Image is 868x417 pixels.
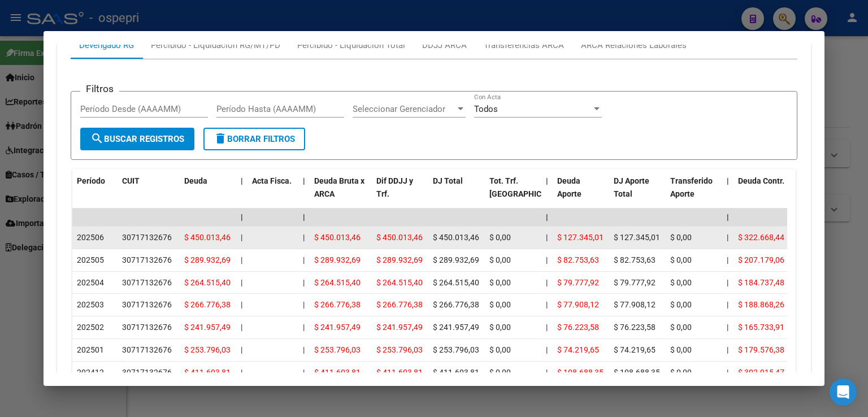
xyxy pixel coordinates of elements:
[122,298,172,311] div: 30717132676
[670,255,692,264] span: $ 0,00
[489,278,511,287] span: $ 0,00
[80,82,119,95] h3: Filtros
[122,321,172,334] div: 30717132676
[77,233,104,242] span: 202506
[79,39,134,51] div: Devengado RG
[376,176,413,198] span: Dif DDJJ y Trf.
[372,169,428,219] datatable-header-cell: Dif DDJJ y Trf.
[303,323,305,332] span: |
[241,176,243,185] span: |
[489,323,511,332] span: $ 0,00
[241,212,243,221] span: |
[734,169,790,219] datatable-header-cell: Deuda Contr.
[241,323,242,332] span: |
[670,233,692,242] span: $ 0,00
[546,300,548,309] span: |
[122,366,172,379] div: 30717132676
[314,368,361,377] span: $ 411.603,81
[546,233,548,242] span: |
[722,169,734,219] datatable-header-cell: |
[314,278,361,287] span: $ 264.515,40
[670,323,692,332] span: $ 0,00
[376,300,423,309] span: $ 266.776,38
[614,300,656,309] span: $ 77.908,12
[314,345,361,354] span: $ 253.796,03
[557,300,599,309] span: $ 77.908,12
[433,233,479,242] span: $ 450.013,46
[557,345,599,354] span: $ 74.219,65
[298,169,310,219] datatable-header-cell: |
[77,278,104,287] span: 202504
[433,345,479,354] span: $ 253.796,03
[614,255,656,264] span: $ 82.753,63
[241,255,242,264] span: |
[489,233,511,242] span: $ 0,00
[581,39,687,51] div: ARCA Relaciones Laborales
[546,323,548,332] span: |
[738,368,784,377] span: $ 302.915,47
[241,368,242,377] span: |
[184,368,231,377] span: $ 411.603,81
[303,278,305,287] span: |
[557,255,599,264] span: $ 82.753,63
[77,368,104,377] span: 202412
[546,212,548,221] span: |
[738,345,784,354] span: $ 179.576,38
[241,345,242,354] span: |
[738,300,784,309] span: $ 188.868,26
[303,233,305,242] span: |
[241,233,242,242] span: |
[433,323,479,332] span: $ 241.957,49
[376,368,423,377] span: $ 411.603,81
[214,132,227,145] mat-icon: delete
[614,176,649,198] span: DJ Aporte Total
[484,39,564,51] div: Transferencias ARCA
[433,255,479,264] span: $ 289.932,69
[489,176,566,198] span: Tot. Trf. [GEOGRAPHIC_DATA]
[314,300,361,309] span: $ 266.776,38
[546,278,548,287] span: |
[203,128,305,150] button: Borrar Filtros
[557,323,599,332] span: $ 76.223,58
[727,300,728,309] span: |
[248,169,298,219] datatable-header-cell: Acta Fisca.
[614,345,656,354] span: $ 74.219,65
[738,233,784,242] span: $ 322.668,44
[670,300,692,309] span: $ 0,00
[353,104,455,114] span: Seleccionar Gerenciador
[727,255,728,264] span: |
[214,134,295,144] span: Borrar Filtros
[314,255,361,264] span: $ 289.932,69
[77,255,104,264] span: 202505
[80,128,194,150] button: Buscar Registros
[557,368,604,377] span: $ 108.688,35
[252,176,292,185] span: Acta Fisca.
[184,323,231,332] span: $ 241.957,49
[614,323,656,332] span: $ 76.223,58
[433,368,479,377] span: $ 411.603,81
[118,169,180,219] datatable-header-cell: CUIT
[614,233,660,242] span: $ 127.345,01
[314,323,361,332] span: $ 241.957,49
[609,169,666,219] datatable-header-cell: DJ Aporte Total
[77,345,104,354] span: 202501
[541,169,553,219] datatable-header-cell: |
[303,255,305,264] span: |
[489,345,511,354] span: $ 0,00
[557,176,581,198] span: Deuda Aporte
[474,104,498,114] span: Todos
[376,255,423,264] span: $ 289.932,69
[90,134,184,144] span: Buscar Registros
[727,212,729,221] span: |
[122,344,172,357] div: 30717132676
[314,233,361,242] span: $ 450.013,46
[77,176,105,185] span: Período
[727,368,728,377] span: |
[314,176,364,198] span: Deuda Bruta x ARCA
[303,368,305,377] span: |
[830,379,857,406] div: Open Intercom Messenger
[184,300,231,309] span: $ 266.776,38
[72,169,118,219] datatable-header-cell: Período
[557,278,599,287] span: $ 79.777,92
[180,169,236,219] datatable-header-cell: Deuda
